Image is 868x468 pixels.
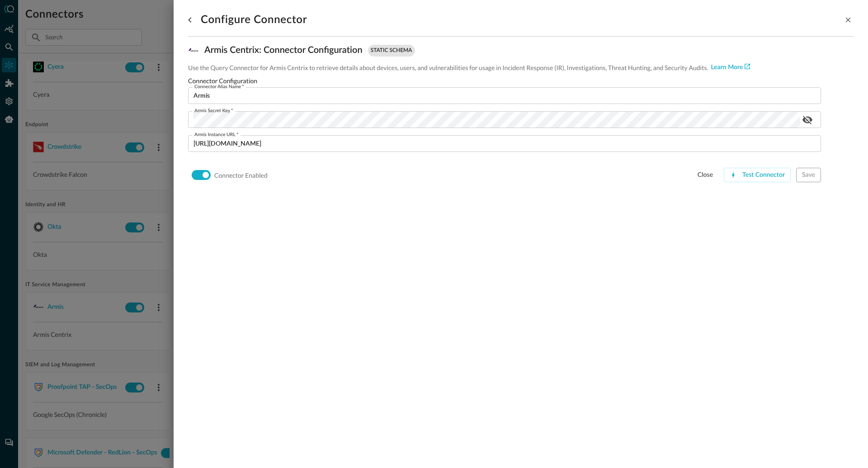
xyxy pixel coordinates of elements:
p: static schema [371,47,412,55]
a: Learn More [711,63,750,72]
p: Connector Enabled [214,170,268,180]
button: Test Connector [724,168,791,182]
h1: Configure Connector [201,13,307,27]
p: Connector Configuration [188,76,854,85]
button: close-drawer [843,14,854,25]
button: close [692,168,718,182]
label: Armis Instance URL [194,131,238,138]
button: go back [183,13,197,27]
p: Use the Query Connector for Armis Centrix to retrieve details about devices, users, and vulnerabi... [188,63,708,72]
label: Armis Secret Key [194,107,233,114]
div: close [698,170,713,181]
button: show password [800,113,815,127]
label: Connector Alias Name [194,83,244,90]
img: Armis.svg [188,45,199,56]
p: Armis Centrix : Connector Configuration [204,44,363,57]
div: Test Connector [742,170,785,181]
